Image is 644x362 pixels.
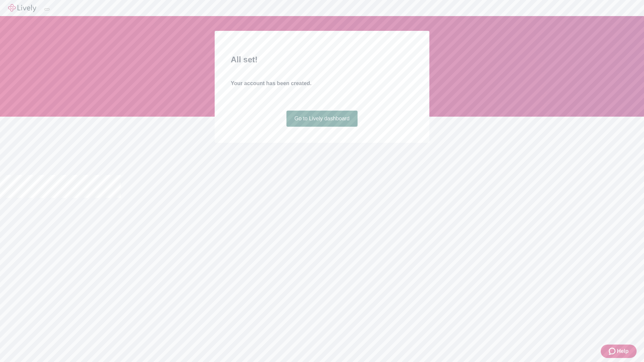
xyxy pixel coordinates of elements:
[8,4,36,12] img: Lively
[601,345,637,358] button: Zendesk support iconHelp
[609,347,617,355] svg: Zendesk support icon
[617,347,629,355] span: Help
[44,8,50,10] button: Log out
[231,54,413,66] h2: All set!
[286,111,358,127] a: Go to Lively dashboard
[231,79,413,87] h4: Your account has been created.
